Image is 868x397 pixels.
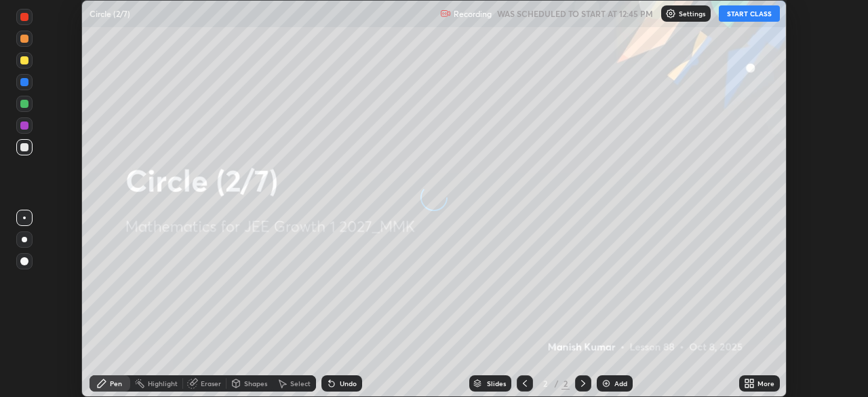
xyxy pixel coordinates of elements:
div: 2 [561,377,570,390]
img: recording.375f2c34.svg [440,8,451,19]
div: Slides [487,380,506,387]
div: Select [290,380,311,387]
div: Add [614,380,627,387]
div: Highlight [148,380,178,387]
h5: WAS SCHEDULED TO START AT 12:45 PM [497,7,653,20]
button: START CLASS [719,5,780,22]
img: class-settings-icons [665,8,676,19]
p: Recording [454,9,492,19]
div: Undo [340,380,357,387]
div: / [555,379,559,387]
p: Settings [679,10,705,17]
div: Pen [110,380,122,387]
div: More [757,380,774,387]
div: Shapes [244,380,267,387]
p: Circle (2/7) [90,8,130,19]
div: 2 [538,379,552,387]
div: Eraser [201,380,221,387]
img: add-slide-button [601,378,612,389]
